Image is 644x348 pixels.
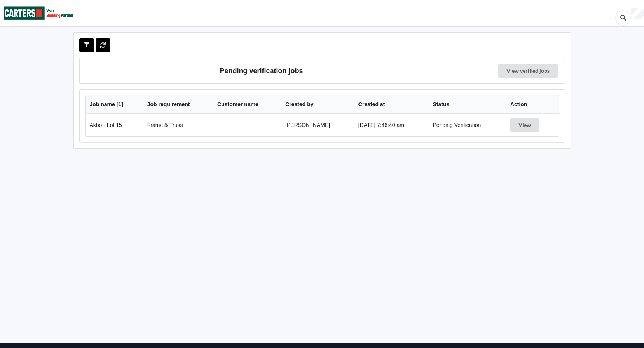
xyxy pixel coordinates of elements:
td: Frame & Truss [143,114,213,136]
img: Carters [4,0,74,26]
td: Pending Verification [428,114,505,136]
th: Job name [ 1 ] [86,95,143,114]
a: View [510,122,541,128]
button: View [510,118,539,132]
th: Customer name [213,95,281,114]
div: User Profile [631,8,644,19]
td: [PERSON_NAME] [281,114,354,136]
td: [DATE] 7:46:40 am [354,114,428,136]
h3: Pending verification jobs [85,64,438,78]
th: Action [506,95,559,114]
th: Created at [354,95,428,114]
a: View verified jobs [498,64,558,78]
th: Status [428,95,505,114]
th: Created by [281,95,354,114]
th: Job requirement [143,95,213,114]
td: Akbo - Lot 15 [86,114,143,136]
